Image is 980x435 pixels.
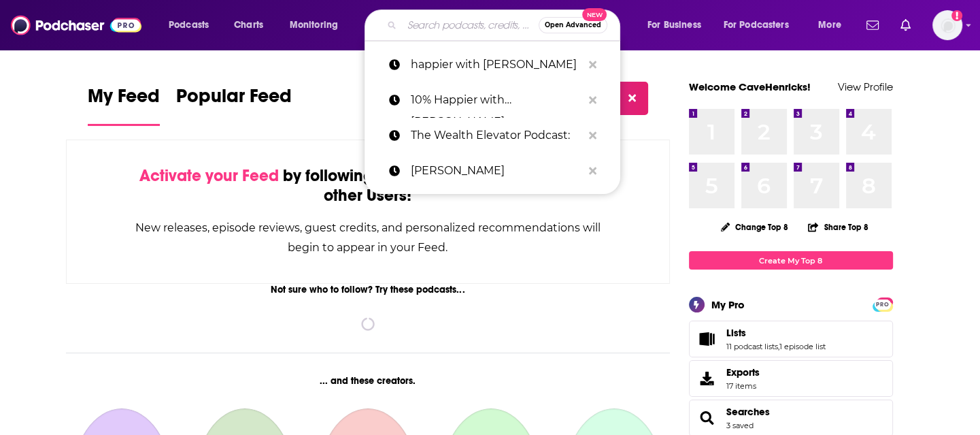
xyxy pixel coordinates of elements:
a: Popular Feed [176,84,292,126]
span: Exports [694,369,721,388]
span: My Feed [88,84,160,116]
a: My Feed [88,84,160,126]
a: happier with [PERSON_NAME] [365,47,620,82]
a: [PERSON_NAME] [365,153,620,189]
svg: Add a profile image [951,10,962,21]
span: Lists [726,327,746,339]
span: Podcasts [169,16,209,35]
a: 1 episode list [779,342,826,351]
a: 11 podcast lists [726,342,778,351]
span: Popular Feed [176,84,292,116]
span: Exports [726,366,760,378]
span: 17 items [726,381,760,391]
button: open menu [159,14,226,36]
div: Search podcasts, credits, & more... [377,10,633,41]
p: happier with Dan Harris [411,47,582,82]
span: New [582,8,607,21]
a: Charts [225,14,271,36]
button: open menu [809,14,858,36]
a: The Wealth Elevator Podcast: [365,118,620,153]
p: The Wealth Elevator Podcast: [411,118,582,153]
span: Charts [234,16,263,35]
div: My Pro [711,298,745,311]
span: More [818,16,841,35]
a: Create My Top 8 [689,251,893,270]
div: ... and these creators. [66,375,671,387]
span: , [778,342,779,351]
a: Show notifications dropdown [895,14,916,37]
button: open menu [280,14,356,36]
p: chuck jaffe [411,153,582,189]
a: View Profile [838,80,893,93]
div: New releases, episode reviews, guest credits, and personalized recommendations will begin to appe... [135,218,602,257]
span: Lists [689,321,893,357]
span: Activate your Feed [139,165,279,186]
span: For Business [647,16,701,35]
span: PRO [875,300,891,310]
a: 10% Happier with [PERSON_NAME] [365,82,620,118]
a: Lists [726,327,826,339]
a: Searches [694,408,721,428]
a: PRO [875,299,891,309]
input: Search podcasts, credits, & more... [402,14,539,36]
button: open menu [638,14,718,36]
span: Open Advanced [545,22,601,29]
button: Show profile menu [932,10,962,40]
a: Show notifications dropdown [861,14,884,37]
a: Exports [689,360,893,397]
span: For Podcasters [724,16,789,35]
span: Logged in as CaveHenricks [932,10,962,40]
button: Share Top 8 [807,214,868,240]
button: open menu [715,14,809,36]
a: Welcome CaveHenricks! [689,80,811,93]
div: Not sure who to follow? Try these podcasts... [66,284,671,295]
a: Searches [726,406,770,418]
img: Podchaser - Follow, Share and Rate Podcasts [11,12,141,38]
button: Open AdvancedNew [539,17,607,33]
a: 3 saved [726,421,754,430]
img: User Profile [932,10,962,40]
a: Lists [694,329,721,349]
span: Monitoring [290,16,338,35]
div: by following Podcasts, Creators, Lists, and other Users! [135,166,602,206]
button: Change Top 8 [713,219,797,236]
p: 10% Happier with Dan Harris [411,82,582,118]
